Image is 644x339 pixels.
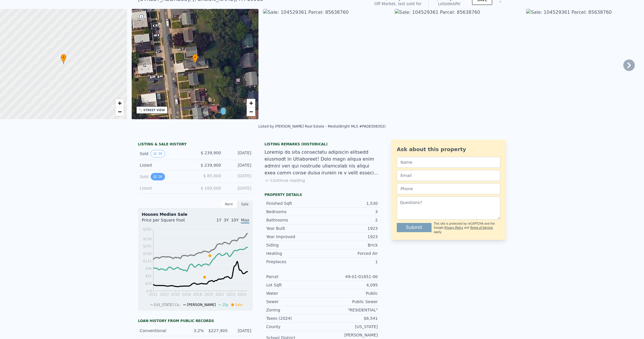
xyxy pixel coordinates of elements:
div: Year Built [266,226,322,231]
span: [US_STATE] Co. [154,303,180,307]
button: View historical data [151,173,165,180]
div: Public [322,290,378,296]
div: Zoning [266,307,322,313]
div: Forced Air [322,251,378,256]
div: Listed by [PERSON_NAME] Real Estate - Media (Bright MLS #PADE508302) [258,124,386,128]
div: Houses Median Sale [142,211,249,217]
div: Lot Sqft [266,282,322,288]
span: − [249,108,253,115]
input: Name [397,157,500,168]
div: Siding [266,242,322,248]
div: • [192,54,198,64]
button: Continue reading [264,178,305,183]
tspan: 2013 [160,292,169,296]
div: County [266,324,322,330]
div: Year Improved [266,234,322,240]
span: 1Y [216,218,221,222]
a: Zoom out [115,107,124,116]
div: Rent [221,201,237,208]
tspan: 2018 [193,292,202,296]
a: Privacy Policy [444,226,463,229]
div: Loan history from public records [138,319,253,323]
div: [DATE] [226,173,251,180]
tspan: $236 [143,237,152,241]
div: Loremip do sita consectetu adipiscin elitsedd eiusmodt in Utlaboreet! Dolo magn aliqua enim admin... [264,149,379,176]
div: "RESIDENTIAL" [322,307,378,313]
div: Brick [322,242,378,248]
div: Bathrooms [266,217,322,223]
tspan: $201 [143,244,152,248]
div: This site is protected by reCAPTCHA and the Google and apply. [434,222,500,234]
tspan: $131 [143,259,152,263]
div: [DATE] [226,150,251,157]
input: Email [397,170,500,181]
img: Sale: 104529361 Parcel: 85638760 [395,9,522,119]
tspan: $96 [145,267,152,271]
div: 1,530 [322,201,378,206]
span: $ 239,900 [201,151,221,155]
div: [DATE] [226,185,251,191]
div: [DATE] [226,162,251,168]
div: STREET VIEW [143,108,165,112]
div: 3.2% [184,328,204,334]
div: Sold [140,150,191,157]
div: Bedrooms [266,209,322,215]
div: 1923 [322,226,378,231]
a: Terms of Service [470,226,493,229]
tspan: $281 [143,227,152,231]
div: Listed [140,162,191,168]
div: Sale [237,201,253,208]
span: − [118,108,121,115]
span: + [249,99,253,107]
input: Phone [397,183,500,194]
div: 1 [322,259,378,265]
div: Ask about this property [397,145,500,153]
a: Zoom in [247,99,255,107]
div: 4,095 [322,282,378,288]
span: + [118,99,121,107]
div: Fireplaces [266,259,322,265]
tspan: 2012 [149,292,158,296]
div: Property details [264,192,379,197]
span: 10Y [231,218,239,222]
span: Zip [223,303,228,307]
div: Listing Remarks (Historical) [264,142,379,147]
tspan: $61 [145,274,152,278]
span: [PERSON_NAME] [187,303,216,307]
tspan: $166 [143,252,152,256]
tspan: 2020 [204,292,213,296]
button: Submit [397,223,432,232]
div: $6,541 [322,315,378,321]
span: • [61,55,66,60]
div: Taxes (2024) [266,315,322,321]
span: Sale [235,303,243,307]
div: Finished Sqft [266,201,322,206]
a: Zoom in [115,99,124,107]
div: Water [266,290,322,296]
span: $ 100,000 [201,186,221,190]
button: View historical data [151,150,165,157]
div: Sold [140,173,191,180]
tspan: 2015 [171,292,180,296]
div: 1923 [322,234,378,240]
tspan: $-9 [146,289,152,293]
div: Conventional [140,328,180,334]
tspan: 2016 [182,292,191,296]
div: Parcel [266,274,322,280]
img: Sale: 104529361 Parcel: 85638760 [263,9,390,119]
div: 49-01-01651-00 [322,274,378,280]
div: LISTING & SALE HISTORY [138,142,253,148]
tspan: 2023 [227,292,235,296]
span: $ 85,000 [203,174,221,178]
div: • [61,54,66,64]
tspan: 2024 [237,292,246,296]
div: Off Market, last sold for [374,1,421,7]
div: 2 [322,217,378,223]
div: Listed [140,185,191,191]
div: Public Sewer [322,299,378,305]
div: Heating [266,251,322,256]
div: Sewer [266,299,322,305]
div: $227,905 [207,328,227,334]
tspan: $26 [145,282,152,286]
span: Max [241,218,249,224]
